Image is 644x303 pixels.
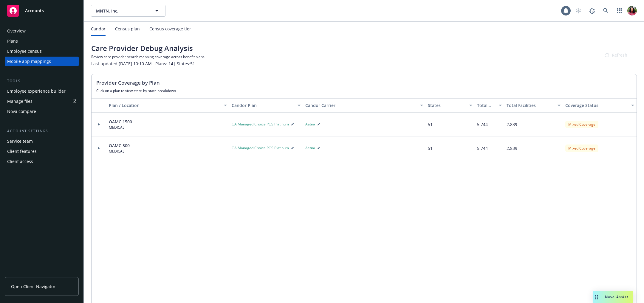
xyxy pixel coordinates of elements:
p: Click on a plan to view state-by-state breakdown [96,88,632,93]
a: Accounts [5,2,79,19]
a: Employee experience builder [5,86,79,96]
span: Aetna [305,145,315,150]
span: Nova Assist [605,294,628,299]
div: Census plan [115,27,140,31]
div: 5,744 [477,121,488,128]
div: Mixed Coverage [565,144,598,152]
span: 51 [428,145,433,151]
div: Overview [7,26,26,36]
a: Overview [5,26,79,36]
button: Nova Assist [593,291,633,303]
div: MEDICAL [109,149,130,154]
h2: Provider Coverage by Plan [96,79,632,87]
span: 51 [428,122,433,127]
a: Report a Bug [586,5,598,17]
a: Manage files [5,97,79,106]
button: States [425,98,475,113]
button: Total Facilities [504,98,563,113]
div: Mixed Coverage [565,121,598,128]
span: Accounts [25,8,44,13]
a: Search [600,5,612,17]
div: Service team [7,136,33,146]
span: MNTN, Inc. [96,8,148,14]
p: Review care provider search mapping coverage across benefit plans [91,54,205,59]
div: Tools [5,78,79,84]
div: Account settings [5,128,79,134]
a: Start snowing [572,5,584,17]
div: Candor [91,27,106,31]
span: OA Managed Choice POS Platinum [232,145,289,150]
a: Nova compare [5,107,79,116]
span: Open Client Navigator [11,283,55,290]
div: Toggle Row Expanded [92,113,106,136]
div: 5,744 [477,145,488,151]
div: Candor Carrier [305,102,417,108]
div: Total Facilities [507,102,554,108]
div: States [428,102,466,108]
div: Employee experience builder [7,86,66,96]
div: 2,839 [507,145,517,151]
a: Plans [5,36,79,46]
div: Plan / Location [109,102,220,108]
div: Toggle Row Expanded [92,136,106,160]
div: Nova compare [7,107,36,116]
div: Total Providers [477,102,495,108]
div: Drag to move [593,291,600,303]
button: Plan / Location [106,98,229,113]
div: Manage files [7,97,32,106]
div: OAMC 1500 [109,119,132,125]
a: Mobile app mappings [5,57,79,66]
div: Employee census [7,46,42,56]
div: Census coverage tier [149,27,191,31]
a: Client features [5,147,79,156]
div: Plans [7,36,18,46]
a: Employee census [5,46,79,56]
div: Client features [7,147,37,156]
button: Coverage Status [563,98,637,113]
button: Total Providers [475,98,504,113]
img: photo [627,6,637,15]
div: MEDICAL [109,125,132,130]
button: MNTN, Inc. [91,5,165,17]
div: 2,839 [507,121,517,128]
span: OA Managed Choice POS Platinum [232,122,289,127]
span: Aetna [305,122,315,127]
button: Candor Carrier [303,98,426,113]
div: Coverage Status [565,102,628,108]
div: Client access [7,157,33,166]
a: Client access [5,157,79,166]
button: Candor Plan [229,98,303,113]
a: Service team [5,136,79,146]
a: Switch app [614,5,626,17]
div: Candor Plan [232,102,294,108]
div: Mobile app mappings [7,57,51,66]
h1: Care Provider Debug Analysis [91,43,205,53]
div: OAMC 500 [109,142,130,149]
p: Last updated: [DATE] 10:10 AM | Plans: 14 | States: 51 [91,60,205,67]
